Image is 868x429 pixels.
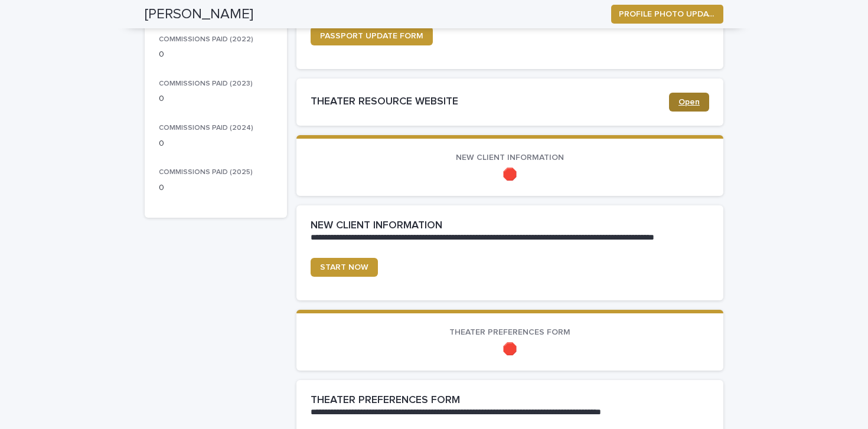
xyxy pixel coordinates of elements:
[311,258,378,277] a: START NOW
[311,96,669,109] h2: THEATER RESOURCE WEBSITE
[320,263,368,271] span: START NOW
[449,328,570,336] span: THEATER PREFERENCES FORM
[159,36,253,43] span: COMMISSIONS PAID (2022)
[159,125,253,132] span: COMMISSIONS PAID (2024)
[159,182,273,194] p: 0
[619,8,716,20] span: PROFILE PHOTO UPDATE
[320,32,423,40] span: PASSPORT UPDATE FORM
[311,168,709,182] p: 🛑
[311,27,433,45] a: PASSPORT UPDATE FORM
[456,153,564,162] span: NEW CLIENT INFORMATION
[611,5,723,24] button: PROFILE PHOTO UPDATE
[159,80,253,87] span: COMMISSIONS PAID (2023)
[311,394,460,407] h2: THEATER PREFERENCES FORM
[145,6,253,23] h2: [PERSON_NAME]
[311,342,709,356] p: 🛑
[678,98,700,106] span: Open
[669,93,709,112] a: Open
[159,137,273,150] p: 0
[159,169,253,176] span: COMMISSIONS PAID (2025)
[311,220,442,232] h2: NEW CLIENT INFORMATION
[159,48,273,61] p: 0
[159,93,273,105] p: 0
